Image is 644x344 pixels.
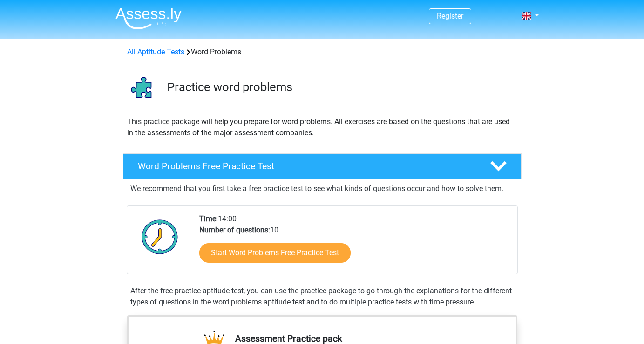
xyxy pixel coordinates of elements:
[199,225,270,234] b: Number of questions:
[119,153,525,179] a: Word Problems Free Practice Test
[167,80,514,94] h3: Practice word problems
[127,116,517,139] p: This practice package will help you prepare for word problems. All exercises are based on the que...
[127,285,518,308] div: After the free practice aptitude test, you can use the practice package to go through the explana...
[199,243,351,263] a: Start Word Problems Free Practice Test
[199,214,218,223] b: Time:
[138,161,475,172] h4: Word Problems Free Practice Test
[123,46,521,58] div: Word Problems
[136,213,183,260] img: Clock
[437,12,463,20] a: Register
[192,213,517,274] div: 14:00 10
[115,7,182,29] img: Assessly
[130,183,514,194] p: We recommend that you first take a free practice test to see what kinds of questions occur and ho...
[127,47,184,56] a: All Aptitude Tests
[123,69,163,108] img: word problems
